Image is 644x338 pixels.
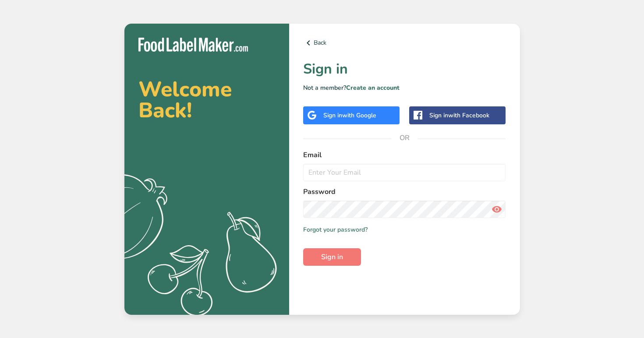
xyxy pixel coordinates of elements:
[303,164,506,181] input: Enter Your Email
[303,59,506,80] h1: Sign in
[303,248,361,266] button: Sign in
[303,150,506,160] label: Email
[342,111,376,120] span: with Google
[303,83,506,92] p: Not a member?
[448,111,489,120] span: with Facebook
[391,125,418,151] span: OR
[303,38,506,48] a: Back
[138,79,275,121] h2: Welcome Back!
[429,111,489,120] div: Sign in
[303,225,368,234] a: Forgot your password?
[346,84,400,92] a: Create an account
[303,187,506,197] label: Password
[138,38,248,52] img: Food Label Maker
[321,252,343,262] span: Sign in
[323,111,376,120] div: Sign in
